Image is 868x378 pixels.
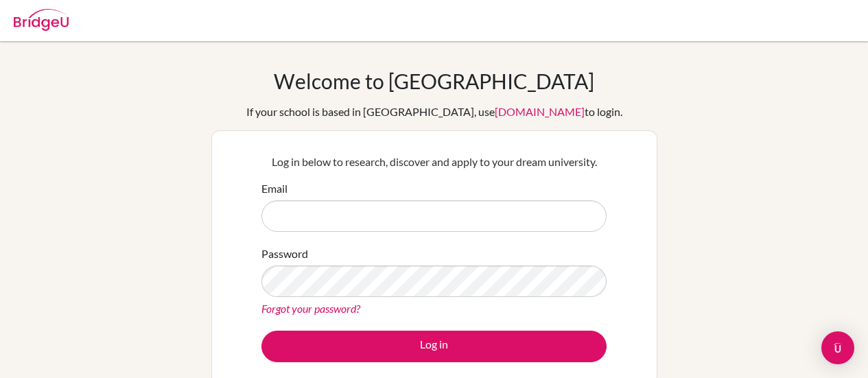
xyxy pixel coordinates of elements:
div: Open Intercom Messenger [821,331,854,364]
h1: Welcome to [GEOGRAPHIC_DATA] [274,69,594,93]
label: Password [261,246,308,262]
img: Bridge-U [14,9,69,31]
a: [DOMAIN_NAME] [495,105,585,118]
a: Forgot your password? [261,302,360,315]
div: If your school is based in [GEOGRAPHIC_DATA], use to login. [246,104,622,120]
label: Email [261,180,288,197]
button: Log in [261,331,607,362]
p: Log in below to research, discover and apply to your dream university. [261,154,607,170]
